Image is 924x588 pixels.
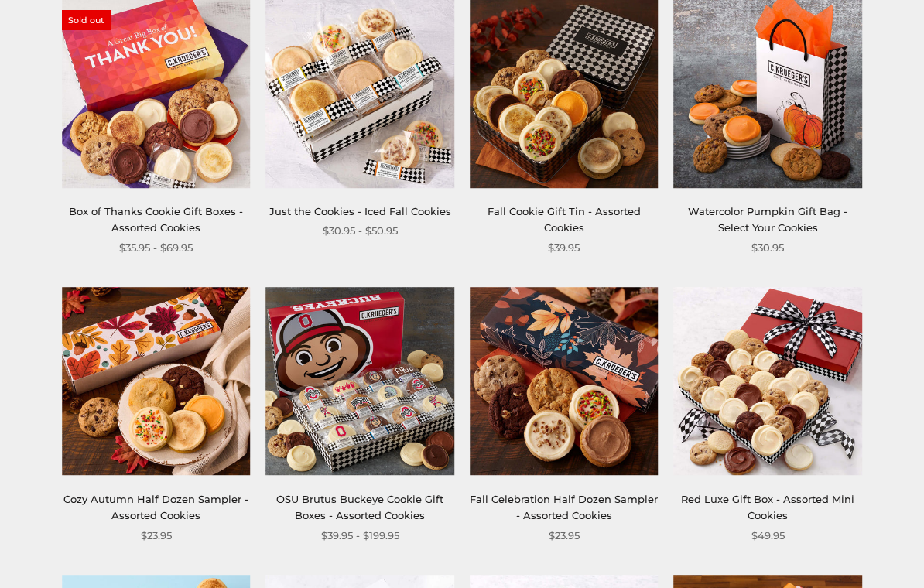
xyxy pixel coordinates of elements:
span: Sold out [62,11,111,31]
a: Fall Celebration Half Dozen Sampler - Assorted Cookies [470,494,658,522]
img: Cozy Autumn Half Dozen Sampler - Assorted Cookies [62,288,251,477]
span: $39.95 - $199.95 [321,528,399,545]
span: $39.95 [548,241,580,257]
img: Red Luxe Gift Box - Assorted Mini Cookies [674,288,863,477]
span: $30.95 [751,241,784,257]
span: $23.95 [549,528,580,545]
img: OSU Brutus Buckeye Cookie Gift Boxes - Assorted Cookies [265,288,454,477]
a: OSU Brutus Buckeye Cookie Gift Boxes - Assorted Cookies [276,494,443,522]
span: $30.95 - $50.95 [323,224,398,240]
a: Fall Cookie Gift Tin - Assorted Cookies [488,206,641,234]
a: Box of Thanks Cookie Gift Boxes - Assorted Cookies [69,206,243,234]
a: Cozy Autumn Half Dozen Sampler - Assorted Cookies [63,494,248,522]
a: Just the Cookies - Iced Fall Cookies [269,206,451,218]
span: $23.95 [141,528,172,545]
span: $35.95 - $69.95 [119,241,193,257]
a: Red Luxe Gift Box - Assorted Mini Cookies [681,494,854,522]
img: Fall Celebration Half Dozen Sampler - Assorted Cookies [470,288,659,477]
span: $49.95 [751,528,785,545]
a: Watercolor Pumpkin Gift Bag - Select Your Cookies [688,206,847,234]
